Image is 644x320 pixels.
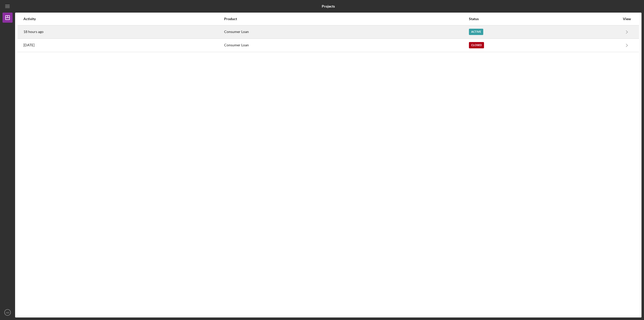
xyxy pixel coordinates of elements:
[224,39,468,52] div: Consumer Loan
[469,29,483,35] div: Active
[621,17,633,21] div: View
[224,26,468,38] div: Consumer Loan
[224,17,468,21] div: Product
[322,4,335,8] b: Projects
[469,17,620,21] div: Status
[23,17,224,21] div: Activity
[469,42,484,48] div: Closed
[6,311,9,314] text: AD
[23,30,44,34] time: 2025-09-30 18:42
[3,307,13,317] button: AD
[23,43,34,47] time: 2024-10-23 15:40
